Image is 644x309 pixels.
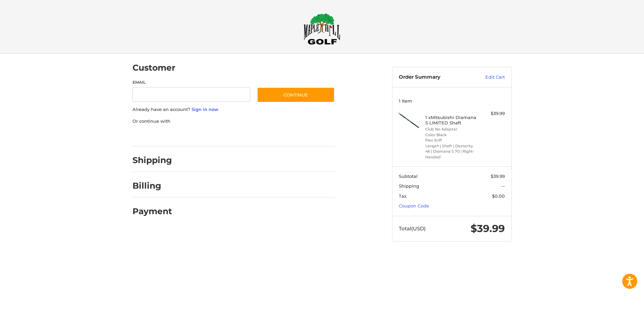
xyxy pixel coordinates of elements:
span: Subtotal [399,173,418,179]
iframe: Google Customer Reviews [589,291,644,309]
span: Shipping [399,183,419,189]
iframe: PayPal-paylater [187,131,237,140]
h3: Order Summary [399,74,471,81]
label: Email [132,79,251,85]
div: $39.99 [478,110,505,117]
iframe: PayPal-paypal [130,131,180,140]
span: $39.99 [491,173,505,179]
h3: 1 Item [399,98,505,104]
img: Maple Hill Golf [304,13,340,45]
li: Club No Adapter [425,126,477,132]
a: Edit Cart [471,74,505,81]
span: $0.00 [492,193,505,199]
iframe: Gorgias live chat messenger [7,280,80,302]
iframe: PayPal-venmo [244,131,294,140]
h2: Billing [132,181,172,191]
a: Sign in now [192,107,218,112]
li: Length | Shaft | Dexterity 46 | Diamana S 70 | Right-Handed [425,143,477,160]
span: -- [501,183,505,189]
a: Coupon Code [399,203,429,208]
li: Flex Stiff [425,138,477,143]
span: $39.99 [471,222,505,235]
button: Continue [257,87,335,103]
h4: 1 x Mitsubishi Diamana S LIMITED Shaft [425,115,477,126]
h2: Payment [132,206,172,217]
p: Or continue with [132,118,335,125]
h2: Shipping [132,155,172,165]
span: Tax [399,193,407,199]
span: Total (USD) [399,225,426,232]
h2: Customer [132,63,175,73]
p: Already have an account? [132,106,335,113]
li: Color Black [425,132,477,138]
